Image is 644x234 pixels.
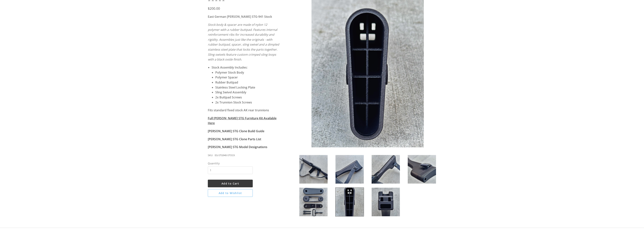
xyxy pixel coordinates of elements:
[215,75,238,79] strong: Polymer Spacer
[208,108,269,112] strong: Fits standard fixed stock AK rear trunnions
[335,188,364,216] img: Wieger STG-940 Reproduction Polymer Stock
[215,70,244,75] strong: Polymer Stock Body
[221,182,239,185] span: Add to Cart
[208,180,253,187] button: Add to Cart
[215,85,255,89] strong: Stainless Steel Locking Plate
[208,161,253,165] span: Quantity
[208,129,264,133] a: [PERSON_NAME] STG Clone Build Guide
[215,153,235,157] div: EG-STG940-STOCK
[372,188,400,216] img: Wieger STG-940 Reproduction Polymer Stock
[208,145,267,149] a: [PERSON_NAME] STG Model Designations
[215,90,246,94] strong: Sling Swivel Assembly
[335,155,364,184] img: Wieger STG-940 Reproduction Polymer Stock
[408,155,436,184] img: Wieger STG-940 Reproduction Polymer Stock
[299,188,328,216] img: Wieger STG-940 Reproduction Polymer Stock
[212,65,247,69] strong: Stock Assembly Includes:
[208,153,213,157] div: SKU:
[208,189,253,197] button: Add to Wishlist
[215,95,242,99] strong: 2x Buttpad Screws
[208,15,272,19] strong: East German [PERSON_NAME] STG-941 Stock
[208,23,279,61] em: Stock body & spacer are made of nylon 12 polymer with a rubber buttpad. Features internal reinfor...
[208,137,261,141] a: [PERSON_NAME] STG Clone Parts List
[208,166,253,174] input: Quantity
[299,155,328,184] img: Wieger STG-940 Reproduction Polymer Stock
[208,6,220,11] span: $200.00
[372,155,400,184] img: Wieger STG-940 Reproduction Polymer Stock
[215,100,252,104] strong: 2x Trunnion Stock Screws
[215,80,238,84] strong: Rubber Buttpad
[208,116,277,125] a: Full [PERSON_NAME] STG Furniture Kit Available Here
